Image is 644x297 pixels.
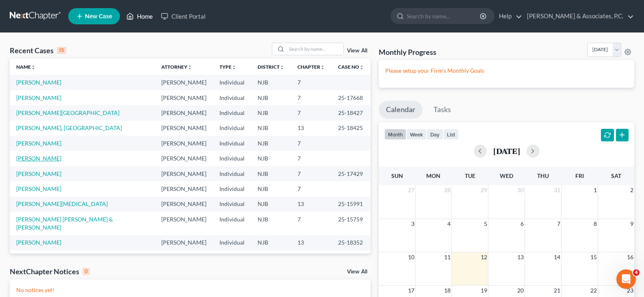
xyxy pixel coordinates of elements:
[251,212,291,235] td: NJB
[291,181,332,196] td: 7
[443,185,451,195] span: 28
[155,105,213,120] td: [PERSON_NAME]
[213,212,251,235] td: Individual
[291,90,332,105] td: 7
[480,185,488,195] span: 29
[187,65,192,70] i: unfold_more
[161,64,192,70] a: Attorneyunfold_more
[332,235,371,250] td: 25-18352
[590,252,598,262] span: 15
[155,212,213,235] td: [PERSON_NAME]
[251,166,291,181] td: NJB
[500,172,513,179] span: Wed
[16,155,61,162] a: [PERSON_NAME]
[553,185,561,195] span: 31
[523,9,634,24] a: [PERSON_NAME] & Associates, P.C.
[213,90,251,105] td: Individual
[16,140,61,147] a: [PERSON_NAME]
[626,252,634,262] span: 16
[10,267,90,276] div: NextChapter Notices
[391,172,403,179] span: Sun
[213,121,251,136] td: Individual
[219,64,236,70] a: Typeunfold_more
[291,212,332,235] td: 7
[407,252,415,262] span: 10
[16,170,61,177] a: [PERSON_NAME]
[155,235,213,250] td: [PERSON_NAME]
[155,75,213,90] td: [PERSON_NAME]
[291,105,332,120] td: 7
[443,252,451,262] span: 11
[16,64,36,70] a: Nameunfold_more
[384,129,406,140] button: month
[251,105,291,120] td: NJB
[16,79,61,86] a: [PERSON_NAME]
[407,9,481,24] input: Search by name...
[155,136,213,151] td: [PERSON_NAME]
[155,250,213,265] td: [PERSON_NAME]
[427,129,443,140] button: day
[537,172,549,179] span: Thu
[157,9,210,24] a: Client Portal
[426,172,440,179] span: Mon
[232,65,236,70] i: unfold_more
[516,286,525,295] span: 20
[291,235,332,250] td: 13
[286,43,343,55] input: Search by name...
[213,181,251,196] td: Individual
[480,286,488,295] span: 19
[251,181,291,196] td: NJB
[385,67,628,75] p: Please setup your Firm's Monthly Goals
[553,286,561,295] span: 21
[556,219,561,229] span: 7
[16,286,364,294] p: No notices yet!
[122,9,157,24] a: Home
[406,129,427,140] button: week
[251,136,291,151] td: NJB
[251,90,291,105] td: NJB
[213,235,251,250] td: Individual
[626,286,634,295] span: 23
[155,121,213,136] td: [PERSON_NAME]
[590,286,598,295] span: 22
[16,94,61,101] a: [PERSON_NAME]
[16,239,61,246] a: [PERSON_NAME]
[379,101,423,119] a: Calendar
[332,212,371,235] td: 25-15759
[520,219,525,229] span: 6
[31,65,36,70] i: unfold_more
[407,286,415,295] span: 17
[213,151,251,166] td: Individual
[155,151,213,166] td: [PERSON_NAME]
[616,269,636,289] iframe: Intercom live chat
[447,219,451,229] span: 4
[155,90,213,105] td: [PERSON_NAME]
[516,252,525,262] span: 13
[332,166,371,181] td: 25-17429
[495,9,522,24] a: Help
[251,197,291,212] td: NJB
[291,250,332,265] td: 7
[280,65,284,70] i: unfold_more
[251,250,291,265] td: NJB
[359,65,364,70] i: unfold_more
[251,235,291,250] td: NJB
[553,252,561,262] span: 14
[297,64,325,70] a: Chapterunfold_more
[516,185,525,195] span: 30
[483,219,488,229] span: 5
[291,197,332,212] td: 13
[251,121,291,136] td: NJB
[347,48,367,54] a: View All
[332,90,371,105] td: 25-17668
[213,136,251,151] td: Individual
[82,268,90,275] div: 0
[291,151,332,166] td: 7
[633,269,640,276] span: 4
[379,47,436,57] h3: Monthly Progress
[57,47,66,54] div: 15
[443,129,459,140] button: list
[85,13,112,20] span: New Case
[213,75,251,90] td: Individual
[291,136,332,151] td: 7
